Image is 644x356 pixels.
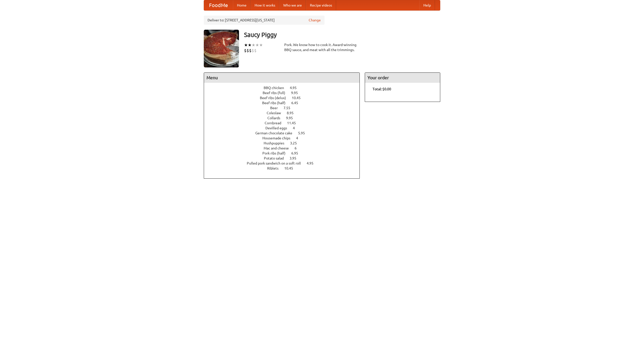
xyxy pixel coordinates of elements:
span: Hushpuppies [264,141,289,145]
a: Riblets 10.45 [267,166,302,170]
div: Pork. We know how to cook it. Award-winning BBQ sauce, and meat with all the trimmings. [284,42,360,52]
a: FoodMe [204,0,233,10]
span: 3.25 [290,141,302,145]
li: ★ [244,42,248,48]
span: Beef ribs (full) [263,91,290,95]
a: Coleslaw 8.95 [267,111,303,115]
span: Cornbread [265,121,286,125]
h4: Menu [204,73,359,83]
span: Housemade chips [262,136,295,140]
span: 7.55 [284,106,295,110]
b: Total: $0.00 [373,87,391,91]
span: Pulled pork sandwich on a soft roll [247,161,306,165]
span: 9.95 [291,91,303,95]
li: $ [249,48,252,53]
a: Pork ribs (half) 6.95 [262,151,307,155]
li: ★ [252,42,255,48]
a: Who we are [279,0,306,10]
a: Devilled eggs 4 [265,126,304,130]
span: Beef ribs (half) [262,101,291,105]
h4: Your order [365,73,440,83]
span: 11.45 [287,121,301,125]
li: $ [254,48,257,53]
span: Devilled eggs [265,126,292,130]
span: 4 [296,136,303,140]
span: 5.95 [298,131,310,135]
a: Beef ribs (full) 9.95 [263,91,307,95]
span: 4.95 [307,161,318,165]
a: Change [309,18,321,23]
li: $ [247,48,249,53]
a: Collards 9.95 [267,116,302,120]
a: Beef ribs (delux) 10.45 [260,96,310,100]
div: Deliver to: [STREET_ADDRESS][US_STATE] [204,16,325,25]
a: Beef ribs (half) 6.45 [262,101,307,105]
a: BBQ chicken 4.95 [264,86,306,90]
span: Pork ribs (half) [262,151,291,155]
a: Help [419,0,435,10]
span: 10.45 [292,96,306,100]
a: How it works [251,0,279,10]
span: 6.45 [291,101,303,105]
a: Mac and cheese 6 [264,146,306,150]
a: Potato salad 3.95 [264,156,306,160]
span: Beef ribs (delux) [260,96,291,100]
a: Hushpuppies 3.25 [264,141,306,145]
span: Riblets [267,166,284,170]
a: Recipe videos [306,0,336,10]
span: Beer [270,106,283,110]
span: 10.45 [284,166,298,170]
li: ★ [255,42,259,48]
li: ★ [248,42,252,48]
span: 6 [295,146,302,150]
a: Housemade chips 4 [262,136,307,140]
li: ★ [259,42,263,48]
span: 6.95 [291,151,303,155]
span: German chocolate cake [255,131,297,135]
span: 9.95 [286,116,298,120]
span: Collards [267,116,285,120]
a: Cornbread 11.45 [265,121,305,125]
span: Coleslaw [267,111,286,115]
a: German chocolate cake 5.95 [255,131,314,135]
a: Pulled pork sandwich on a soft roll 4.95 [247,161,323,165]
li: $ [252,48,254,53]
span: 8.95 [287,111,299,115]
span: BBQ chicken [264,86,289,90]
li: $ [244,48,247,53]
span: 3.95 [290,156,301,160]
span: 4.95 [290,86,302,90]
a: Home [233,0,251,10]
span: Mac and cheese [264,146,294,150]
h3: Saucy Piggy [244,30,440,40]
span: Potato salad [264,156,289,160]
img: angular.jpg [204,30,239,67]
a: Beer 7.55 [270,106,300,110]
span: 4 [293,126,300,130]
